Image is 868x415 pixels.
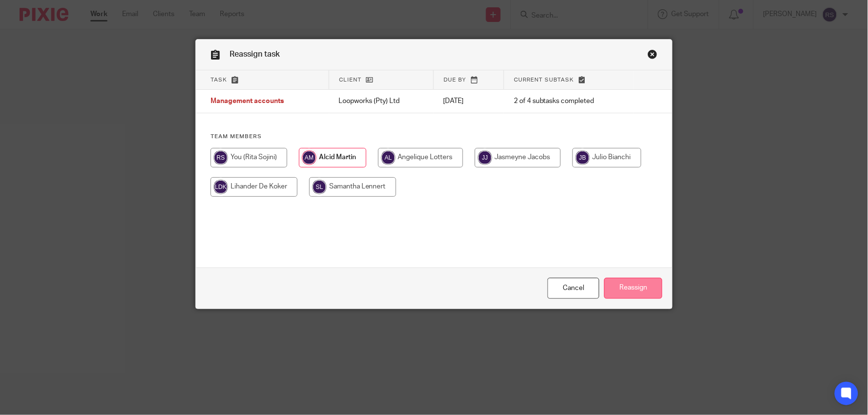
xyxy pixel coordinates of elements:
h4: Team members [211,133,657,141]
td: 2 of 4 subtasks completed [504,90,634,113]
p: Loopworks (Pty) Ltd [339,96,424,106]
p: [DATE] [444,96,494,106]
a: Close this dialog window [648,49,657,62]
input: Reassign [604,278,662,299]
span: Client [339,77,361,83]
span: Due by [444,77,466,83]
span: Management accounts [211,98,284,105]
a: Close this dialog window [548,278,599,299]
span: Reassign task [230,50,280,58]
span: Task [211,77,227,83]
span: Current subtask [514,77,574,83]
